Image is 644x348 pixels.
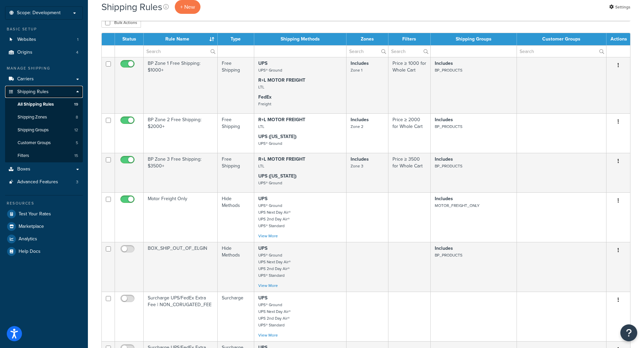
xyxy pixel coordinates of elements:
[18,102,54,107] span: All Shipping Rules
[74,153,78,159] span: 15
[351,116,369,123] strong: Includes
[258,252,291,278] small: UPS® Ground UPS Next Day Air® UPS 2nd Day Air® UPS® Standard
[5,46,83,59] a: Origins 4
[76,179,78,185] span: 3
[435,252,462,258] small: BP_PRODUCTS
[435,163,462,169] small: BP_PRODUCTS
[5,73,83,85] a: Carriers
[258,84,264,90] small: LTL
[17,76,34,82] span: Carriers
[517,46,606,57] input: Search
[5,33,83,46] a: Websites 1
[258,163,264,169] small: LTL
[351,60,369,67] strong: Includes
[5,26,83,32] div: Basic Setup
[5,86,83,98] a: Shipping Rules
[5,233,83,245] a: Analytics
[5,111,83,124] a: Shipping Zones 8
[5,163,83,176] a: Boxes
[258,67,282,73] small: UPS® Ground
[351,124,363,130] small: Zone 2
[77,37,78,43] span: 1
[435,60,453,67] strong: Includes
[17,166,30,172] span: Boxes
[258,180,282,186] small: UPS® Ground
[5,124,83,136] a: Shipping Groups 12
[258,203,291,229] small: UPS® Ground UPS Next Day Air® UPS 2nd Day Air® UPS® Standard
[258,60,267,67] strong: UPS
[218,192,254,242] td: Hide Methods
[5,124,83,136] li: Shipping Groups
[347,46,388,57] input: Search
[5,65,83,71] div: Manage Shipping
[258,101,271,107] small: Freight
[258,332,278,338] a: View More
[17,50,32,55] span: Origins
[17,37,36,43] span: Websites
[258,302,291,328] small: UPS® Ground UPS Next Day Air® UPS 2nd Day Air® UPS® Standard
[435,116,453,123] strong: Includes
[435,203,479,209] small: MOTOR_FREIGHT_ONLY
[5,176,83,188] a: Advanced Features 3
[5,208,83,220] a: Test Your Rates
[76,114,78,120] span: 8
[5,46,83,59] li: Origins
[218,153,254,192] td: Free Shipping
[388,57,431,113] td: Price ≥ 1000 for Whole Cart
[347,33,388,45] th: Zones
[5,98,83,111] a: All Shipping Rules 19
[101,18,141,28] button: Bulk Actions
[258,93,271,101] strong: FedEx
[5,86,83,163] li: Shipping Rules
[17,89,49,95] span: Shipping Rules
[5,150,83,162] a: Filters 15
[431,33,517,45] th: Shipping Groups
[144,242,218,292] td: BOX_SHIP_OUT_OF_ELGIN
[18,114,47,120] span: Shipping Zones
[5,33,83,46] li: Websites
[19,211,51,217] span: Test Your Rates
[5,176,83,188] li: Advanced Features
[218,292,254,341] td: Surcharge
[351,67,362,73] small: Zone 1
[258,172,296,180] strong: UPS ([US_STATE])
[258,195,267,202] strong: UPS
[19,224,44,230] span: Marketplace
[258,156,305,163] strong: R+L MOTOR FREIGHT
[144,33,218,45] th: Rule Name : activate to sort column ascending
[144,57,218,113] td: BP Zone 1 Free Shipping: $1000+
[388,46,430,57] input: Search
[76,140,78,146] span: 5
[258,77,305,84] strong: R+L MOTOR FREIGHT
[74,127,78,133] span: 12
[388,33,431,45] th: Filters
[258,133,296,140] strong: UPS ([US_STATE])
[435,195,453,202] strong: Includes
[435,156,453,163] strong: Includes
[351,163,363,169] small: Zone 3
[254,33,347,45] th: Shipping Methods
[5,245,83,258] a: Help Docs
[435,124,462,130] small: BP_PRODUCTS
[144,153,218,192] td: BP Zone 3 Free Shipping: $3500+
[218,57,254,113] td: Free Shipping
[144,113,218,153] td: BP Zone 2 Free Shipping: $2000+
[5,137,83,149] li: Customer Groups
[144,46,217,57] input: Search
[258,116,305,123] strong: R+L MOTOR FREIGHT
[17,179,58,185] span: Advanced Features
[435,67,462,73] small: BP_PRODUCTS
[517,33,606,45] th: Customer Groups
[258,124,264,130] small: LTL
[144,292,218,341] td: Surcharge UPS/FedEx Extra Fee | NON_CORUGATED_FEE
[606,33,630,45] th: Actions
[74,102,78,107] span: 19
[258,294,267,301] strong: UPS
[218,33,254,45] th: Type
[258,245,267,252] strong: UPS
